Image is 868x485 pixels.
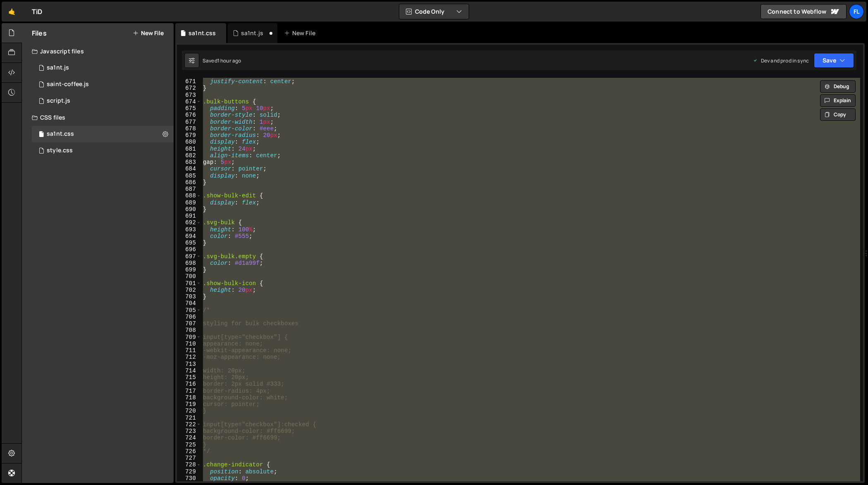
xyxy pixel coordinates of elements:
[177,307,201,314] div: 705
[32,76,174,93] div: 4604/27020.js
[177,367,201,374] div: 714
[177,98,201,105] div: 674
[177,112,201,118] div: 676
[2,2,22,22] a: 🤙
[177,293,201,300] div: 703
[177,186,201,192] div: 687
[217,57,241,64] div: 1 hour ago
[177,327,201,334] div: 708
[820,108,856,121] button: Copy
[177,381,201,387] div: 716
[177,394,201,401] div: 718
[177,475,201,482] div: 730
[177,192,201,199] div: 688
[177,287,201,293] div: 702
[177,92,201,98] div: 673
[177,428,201,435] div: 723
[761,4,847,19] a: Connect to Webflow
[177,415,201,421] div: 721
[177,166,201,172] div: 684
[177,253,201,260] div: 697
[177,354,201,360] div: 712
[177,347,201,354] div: 711
[814,53,854,68] button: Save
[177,334,201,341] div: 709
[177,408,201,414] div: 720
[177,448,201,455] div: 726
[177,199,201,206] div: 689
[177,435,201,441] div: 724
[47,130,74,138] div: sa1nt.css
[177,159,201,166] div: 683
[177,78,201,85] div: 671
[47,147,73,154] div: style.css
[177,179,201,186] div: 686
[177,361,201,367] div: 713
[177,314,201,320] div: 706
[177,139,201,145] div: 680
[177,267,201,273] div: 699
[177,240,201,246] div: 695
[133,30,164,36] button: New File
[820,94,856,107] button: Explain
[32,93,174,109] div: 4604/24567.js
[177,206,201,213] div: 690
[32,7,42,17] div: TiD
[177,280,201,287] div: 701
[47,64,69,72] div: sa1nt.js
[177,442,201,448] div: 725
[177,219,201,226] div: 692
[177,119,201,125] div: 677
[32,142,174,159] div: 4604/25434.css
[47,81,89,88] div: saint-coffee.js
[177,320,201,327] div: 707
[177,455,201,461] div: 727
[177,260,201,267] div: 698
[177,173,201,179] div: 685
[188,29,216,37] div: sa1nt.css
[177,388,201,394] div: 717
[241,29,263,37] div: sa1nt.js
[284,29,319,37] div: New File
[849,4,864,19] a: Fl
[32,29,47,38] h2: Files
[177,300,201,307] div: 704
[203,57,241,64] div: Saved
[22,43,174,60] div: Javascript files
[820,80,856,93] button: Debug
[32,126,174,142] div: sa1nt.css
[177,105,201,112] div: 675
[177,374,201,381] div: 715
[32,60,174,76] div: sa1nt.js
[177,226,201,233] div: 693
[177,146,201,152] div: 681
[177,421,201,428] div: 722
[177,401,201,408] div: 719
[47,97,70,105] div: script.js
[177,273,201,280] div: 700
[177,85,201,91] div: 672
[177,461,201,468] div: 728
[177,233,201,240] div: 694
[399,4,469,19] button: Code Only
[177,468,201,475] div: 729
[22,109,174,126] div: CSS files
[177,152,201,159] div: 682
[177,341,201,347] div: 710
[177,246,201,253] div: 696
[177,125,201,132] div: 678
[177,132,201,139] div: 679
[177,213,201,219] div: 691
[753,57,809,64] div: Dev and prod in sync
